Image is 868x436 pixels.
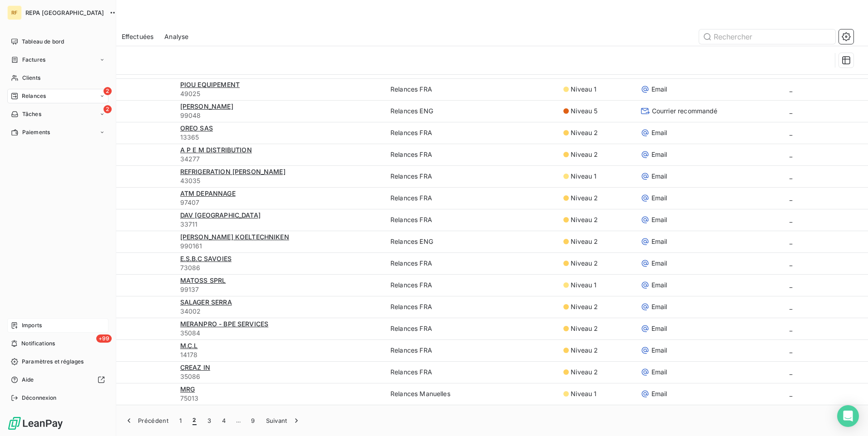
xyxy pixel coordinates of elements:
[180,385,195,393] span: MRG
[699,29,835,44] input: Rechercher
[180,133,380,142] span: 13365
[651,194,667,203] span: Email
[651,85,667,94] span: Email
[246,411,260,430] button: 9
[231,413,246,428] span: …
[571,215,598,224] span: Niveau 2
[192,416,196,425] span: 2
[21,339,55,348] span: Notifications
[22,110,41,118] span: Tâches
[385,252,558,274] td: Relances FRA
[651,172,667,181] span: Email
[385,100,558,122] td: Relances ENG
[571,237,598,246] span: Niveau 2
[789,368,792,376] span: _
[180,307,380,316] span: 34002
[385,318,558,339] td: Relances FRA
[385,383,558,405] td: Relances Manuelles
[651,389,667,398] span: Email
[385,122,558,144] td: Relances FRA
[789,390,792,397] span: _
[789,107,792,115] span: _
[571,194,598,203] span: Niveau 2
[164,32,188,41] span: Analyse
[261,411,306,430] button: Suivant
[789,259,792,267] span: _
[180,276,226,284] span: MATOSS SPRL
[180,255,232,262] span: E.S.B.C SAVOIES
[571,281,597,290] span: Niveau 1
[7,5,22,20] div: RF
[180,263,380,272] span: 73086
[789,303,792,310] span: _
[180,211,261,219] span: DAV [GEOGRAPHIC_DATA]
[789,325,792,332] span: _
[104,87,112,95] span: 2
[180,242,380,251] span: 990161
[789,172,792,180] span: _
[180,198,380,207] span: 97407
[180,111,380,120] span: 99048
[651,346,667,355] span: Email
[837,405,859,427] div: Open Intercom Messenger
[652,107,718,116] span: Courrier recommandé
[385,339,558,361] td: Relances FRA
[789,85,792,93] span: _
[7,373,108,387] a: Aide
[571,389,597,398] span: Niveau 1
[180,372,380,381] span: 35086
[180,394,380,403] span: 75013
[571,346,598,355] span: Niveau 2
[651,281,667,290] span: Email
[651,128,667,137] span: Email
[180,168,286,175] span: REFRIGERATION [PERSON_NAME]
[22,394,57,402] span: Déconnexion
[180,329,380,338] span: 35084
[385,296,558,318] td: Relances FRA
[571,107,597,116] span: Niveau 5
[180,342,198,349] span: M.C.L
[187,411,202,430] button: 2
[180,124,213,132] span: OREO SAS
[385,361,558,383] td: Relances FRA
[789,216,792,223] span: _
[180,233,289,241] span: [PERSON_NAME] KOELTECHNIKEN
[180,176,380,185] span: 43035
[789,129,792,136] span: _
[651,302,667,311] span: Email
[119,411,174,430] button: Précédent
[571,85,597,94] span: Niveau 1
[22,128,50,136] span: Paiements
[22,92,46,100] span: Relances
[180,146,252,154] span: A P E M DISTRIBUTION
[571,368,598,377] span: Niveau 2
[180,298,232,306] span: SALAGER SERRA
[651,324,667,333] span: Email
[385,144,558,165] td: Relances FRA
[180,350,380,359] span: 14178
[789,150,792,158] span: _
[22,358,84,366] span: Paramètres et réglages
[651,368,667,377] span: Email
[202,411,217,430] button: 3
[385,274,558,296] td: Relances FRA
[651,237,667,246] span: Email
[385,187,558,209] td: Relances FRA
[174,411,187,430] button: 1
[571,128,598,137] span: Niveau 2
[180,81,240,88] span: PIOU EQUIPEMENT
[22,56,45,64] span: Factures
[122,32,154,41] span: Effectuées
[180,189,236,197] span: ATM DEPANNAGE
[22,74,40,82] span: Clients
[180,102,233,110] span: [PERSON_NAME]
[789,346,792,354] span: _
[22,38,64,46] span: Tableau de bord
[385,231,558,252] td: Relances ENG
[385,209,558,231] td: Relances FRA
[571,259,598,268] span: Niveau 2
[571,172,597,181] span: Niveau 1
[571,150,598,159] span: Niveau 2
[7,416,64,431] img: Logo LeanPay
[217,411,231,430] button: 4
